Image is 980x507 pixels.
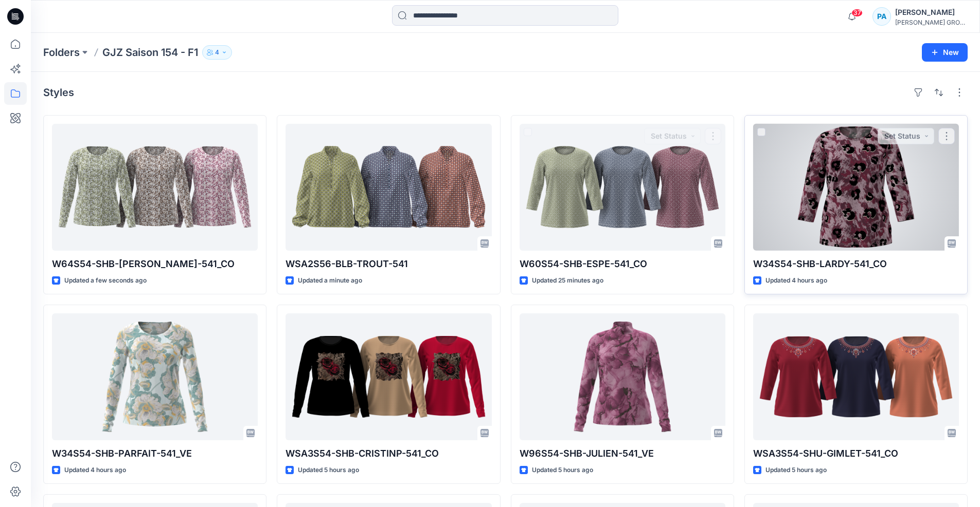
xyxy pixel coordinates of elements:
p: WSA3S54-SHU-GIMLET-541_CO [753,446,959,461]
p: Updated 5 hours ago [765,465,827,476]
p: Updated 4 hours ago [765,275,827,286]
p: Updated 5 hours ago [298,465,359,476]
a: WSA3S54-SHU-GIMLET-541_CO [753,313,959,440]
p: W64S54-SHB-[PERSON_NAME]-541_CO [52,257,258,271]
p: W34S54-SHB-LARDY-541_CO [753,257,959,271]
p: W96S54-SHB-JULIEN-541_VE [520,446,725,461]
p: Updated a minute ago [298,275,362,286]
a: W60S54-SHB-ESPE-541_CO [520,124,725,251]
a: WSA3S54-SHB-CRISTINP-541_CO [286,313,491,440]
p: WSA3S54-SHB-CRISTINP-541_CO [286,446,491,461]
p: Updated 25 minutes ago [532,275,603,286]
a: W34S54-SHB-LARDY-541_CO [753,124,959,251]
button: 4 [202,45,232,60]
p: WSA2S56-BLB-TROUT-541 [286,257,491,271]
p: Updated 4 hours ago [64,465,126,476]
a: W34S54-SHB-PARFAIT-541_VE [52,313,258,440]
p: W34S54-SHB-PARFAIT-541_VE [52,446,258,461]
a: W64S54-SHB-CORDES-541_CO [52,124,258,251]
p: GJZ Saison 154 - F1 [102,45,198,60]
span: 37 [851,9,863,17]
div: PA [872,7,891,26]
p: Updated a few seconds ago [64,275,147,286]
h4: Styles [43,86,74,99]
p: W60S54-SHB-ESPE-541_CO [520,257,725,271]
div: [PERSON_NAME] GROUP [895,18,967,26]
button: New [922,43,968,62]
div: [PERSON_NAME] [895,6,967,18]
a: W96S54-SHB-JULIEN-541_VE [520,313,725,440]
a: WSA2S56-BLB-TROUT-541 [286,124,491,251]
p: 4 [215,47,219,58]
p: Updated 5 hours ago [532,465,593,476]
a: Folders [43,45,80,60]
